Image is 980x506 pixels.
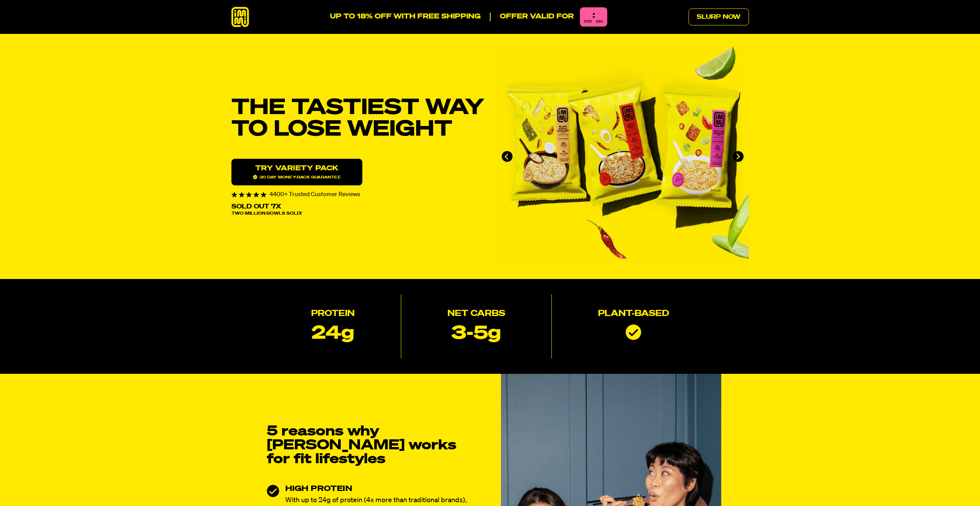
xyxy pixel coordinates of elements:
span: 30 day money-back guarantee [253,175,341,179]
h3: HIGH PROTEIN [285,485,472,493]
a: Try variety Pack30 day money-back guarantee [231,159,362,185]
h2: Plant-based [598,310,669,318]
h1: THE TASTIEST WAY TO LOSE WEIGHT [231,97,484,140]
div: immi slideshow [496,46,749,267]
a: Slurp Now [689,8,749,25]
p: Sold Out 7X [231,204,281,210]
h2: Protein [311,310,355,318]
button: Next slide [733,151,744,162]
div: 4400+ Trusted Customer Reviews [231,192,484,198]
li: 1 of 4 [496,46,749,267]
span: Two Million Bowls Sold! [231,212,302,216]
p: 24g [312,324,354,343]
p: UP TO 18% OFF WITH FREE SHIPPING [330,13,481,21]
button: Go to last slide [502,151,513,162]
h2: 5 reasons why [PERSON_NAME] works for fit lifestyles [267,425,459,466]
p: Offer valid for [490,13,574,21]
h2: Net Carbs [447,310,505,318]
span: min [584,19,592,24]
div: : [593,10,595,20]
p: 3-5g [451,324,501,343]
span: sec [596,19,603,24]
